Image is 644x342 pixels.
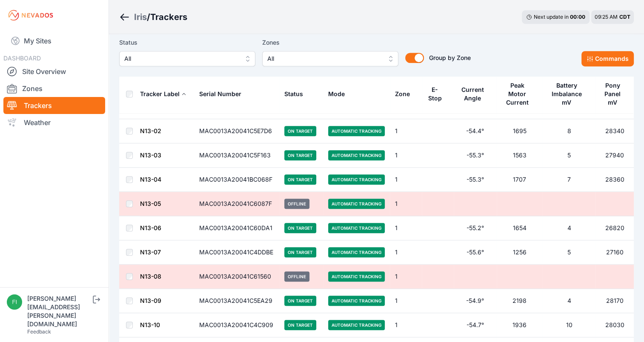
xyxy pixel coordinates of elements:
span: Automatic Tracking [328,174,385,185]
span: Automatic Tracking [328,199,385,209]
a: N13-04 [140,176,161,183]
span: DASHBOARD [3,54,41,62]
a: Trackers [3,97,105,114]
a: N13-02 [140,127,161,134]
td: 26820 [595,216,634,240]
td: -54.9° [454,289,497,313]
div: Zone [395,90,410,98]
label: Zones [262,37,398,48]
span: Automatic Tracking [328,271,385,282]
span: 09:25 AM [595,14,618,20]
td: -55.3° [454,143,497,168]
a: Weather [3,114,105,131]
td: 27160 [595,240,634,265]
span: Automatic Tracking [328,247,385,257]
a: N13-08 [140,273,161,280]
div: [PERSON_NAME][EMAIL_ADDRESS][PERSON_NAME][DOMAIN_NAME] [27,294,91,328]
td: 1707 [497,168,543,192]
div: Peak Motor Current [502,81,533,107]
button: All [262,51,398,66]
td: 2198 [497,289,543,313]
td: MAC0013A20041C60DA1 [194,216,279,240]
span: On Target [284,150,316,160]
button: Battery Imbalance mV [547,75,590,113]
button: Status [284,84,310,104]
a: N13-03 [140,151,161,159]
span: On Target [284,320,316,330]
button: All [119,51,255,66]
td: 28170 [595,289,634,313]
div: Pony Panel mV [601,81,624,107]
td: 7 [542,168,595,192]
td: 1695 [497,119,543,143]
td: MAC0013A20041C6087F [194,192,279,216]
a: Iris [134,11,147,23]
td: MAC0013A20041C4C909 [194,313,279,337]
a: Zones [3,80,105,97]
a: My Sites [3,31,105,51]
button: Peak Motor Current [502,75,538,113]
td: -54.7° [454,313,497,337]
a: Site Overview [3,63,105,80]
td: MAC0013A20041C5F163 [194,143,279,168]
button: Serial Number [199,84,248,104]
div: Tracker Label [140,90,180,98]
span: Automatic Tracking [328,150,385,160]
a: N13-07 [140,248,161,256]
span: Automatic Tracking [328,320,385,330]
img: Nevados [7,9,54,22]
td: 5 [542,143,595,168]
div: Serial Number [199,90,241,98]
button: Pony Panel mV [601,75,629,113]
td: 1563 [497,143,543,168]
td: 4 [542,289,595,313]
td: 1 [390,119,422,143]
td: 1 [390,192,422,216]
span: CDT [619,14,630,20]
span: On Target [284,247,316,257]
span: On Target [284,174,316,185]
span: Automatic Tracking [328,296,385,306]
a: N13-10 [140,321,160,328]
td: 1 [390,313,422,337]
button: E-Stop [427,80,449,108]
td: 1 [390,265,422,289]
td: 1 [390,143,422,168]
span: All [267,54,381,64]
span: Next update in [534,14,569,20]
td: 27940 [595,143,634,168]
a: N13-06 [140,224,161,231]
button: Mode [328,84,352,104]
td: 28030 [595,313,634,337]
span: On Target [284,223,316,233]
span: On Target [284,296,316,306]
td: 1 [390,240,422,265]
td: 1654 [497,216,543,240]
td: 28340 [595,119,634,143]
h3: Trackers [150,11,187,23]
button: Tracker Label [140,84,186,104]
span: All [124,54,238,64]
td: -55.2° [454,216,497,240]
button: Commands [581,51,634,66]
td: 1 [390,289,422,313]
div: E-Stop [427,85,443,103]
div: Battery Imbalance mV [547,81,586,107]
a: N13-05 [140,200,161,207]
span: Group by Zone [429,54,471,61]
td: MAC0013A20041BC068F [194,168,279,192]
td: MAC0013A20041C61560 [194,265,279,289]
button: Current Angle [459,80,492,108]
td: 1 [390,216,422,240]
span: Offline [284,199,309,209]
td: 1 [390,168,422,192]
td: 5 [542,240,595,265]
span: / [147,11,150,23]
td: -55.3° [454,168,497,192]
div: 00 : 00 [570,14,585,20]
td: 1256 [497,240,543,265]
button: Zone [395,84,417,104]
a: N13-09 [140,297,161,304]
div: Mode [328,90,345,98]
